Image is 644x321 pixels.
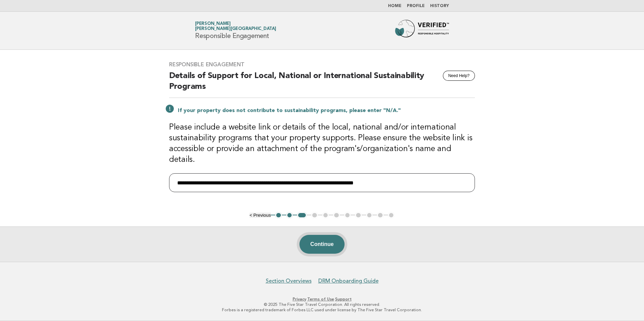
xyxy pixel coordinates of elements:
[388,4,401,8] a: Home
[195,22,276,31] a: [PERSON_NAME][PERSON_NAME][GEOGRAPHIC_DATA]
[169,71,475,98] h2: Details of Support for Local, National or International Sustainability Programs
[335,297,352,301] a: Support
[116,296,528,302] p: · ·
[286,212,293,219] button: 2
[266,278,312,284] a: Section Overviews
[297,212,307,219] button: 3
[318,278,379,284] a: DRM Onboarding Guide
[443,71,475,81] button: Need Help?
[116,307,528,313] p: Forbes is a registered trademark of Forbes LLC used under license by The Five Star Travel Corpora...
[178,107,475,114] p: If your property does not contribute to sustainability programs, please enter "N/A."
[195,22,276,39] h1: Responsible Engagement
[116,302,528,307] p: © 2025 The Five Star Travel Corporation. All rights reserved.
[299,235,344,254] button: Continue
[407,4,425,8] a: Profile
[395,20,449,41] img: Forbes Travel Guide
[307,297,334,301] a: Terms of Use
[430,4,449,8] a: History
[169,122,475,165] h3: Please include a website link or details of the local, national and/or international sustainabili...
[169,61,475,68] h3: Responsible Engagement
[293,297,306,301] a: Privacy
[250,213,271,218] button: < Previous
[195,27,276,31] span: [PERSON_NAME][GEOGRAPHIC_DATA]
[275,212,282,219] button: 1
